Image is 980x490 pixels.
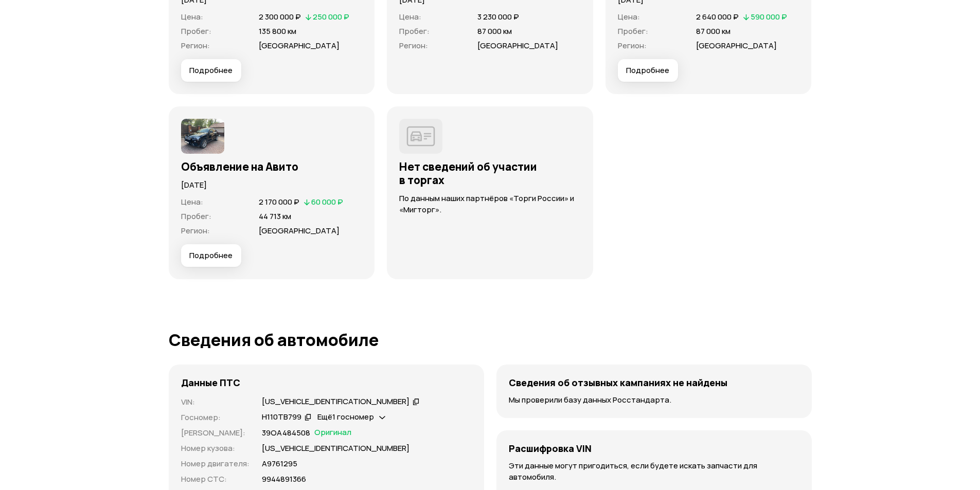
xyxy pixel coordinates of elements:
[181,196,203,207] span: Цена :
[189,250,233,261] span: Подробнее
[181,59,241,82] button: Подробнее
[399,26,430,37] span: Пробег :
[181,211,211,222] span: Пробег :
[259,40,340,51] span: [GEOGRAPHIC_DATA]
[181,427,250,439] p: [PERSON_NAME] :
[181,412,250,423] p: Госномер :
[259,26,296,37] span: 135 800 км
[262,412,301,423] div: Н110ТВ799
[181,160,363,173] h3: Объявление на Авито
[696,26,730,37] span: 87 000 км
[311,196,343,207] span: 60 000 ₽
[313,11,349,22] span: 250 000 ₽
[262,443,409,454] p: [US_VEHICLE_IDENTIFICATION_NUMBER]
[181,26,211,37] span: Пробег :
[509,443,592,454] h4: Расшифровка VIN
[399,40,428,51] span: Регион :
[259,225,340,236] span: [GEOGRAPHIC_DATA]
[626,65,669,76] span: Подробнее
[169,331,812,349] h1: Сведения об автомобиле
[314,427,351,439] span: Оригинал
[181,225,210,236] span: Регион :
[509,394,799,406] p: Мы проверили базу данных Росстандарта.
[262,458,297,469] p: А9761295
[181,40,210,51] span: Регион :
[259,11,301,22] span: 2 300 000 ₽
[618,26,648,37] span: Пробег :
[181,11,203,22] span: Цена :
[618,11,640,22] span: Цена :
[696,11,739,22] span: 2 640 000 ₽
[181,396,250,408] p: VIN :
[317,411,374,422] span: Ещё 1 госномер
[509,460,799,483] p: Эти данные могут пригодиться, если будете искать запчасти для автомобиля.
[262,474,306,485] p: 9944891366
[618,40,647,51] span: Регион :
[399,160,581,187] h3: Нет сведений об участии в торгах
[477,26,512,37] span: 87 000 км
[399,11,421,22] span: Цена :
[262,396,409,407] div: [US_VEHICLE_IDENTIFICATION_NUMBER]
[262,427,310,439] p: 39ОА484508
[399,193,581,215] p: По данным наших партнёров «Торги России» и «Мигторг».
[181,458,250,469] p: Номер двигателя :
[696,40,777,51] span: [GEOGRAPHIC_DATA]
[181,377,240,388] h4: Данные ПТС
[181,443,250,454] p: Номер кузова :
[189,65,233,76] span: Подробнее
[618,59,678,82] button: Подробнее
[259,196,299,207] span: 2 170 000 ₽
[181,244,241,267] button: Подробнее
[259,211,291,222] span: 44 713 км
[509,377,727,388] h4: Сведения об отзывных кампаниях не найдены
[181,179,363,191] p: [DATE]
[477,11,519,22] span: 3 230 000 ₽
[477,40,558,51] span: [GEOGRAPHIC_DATA]
[751,11,787,22] span: 590 000 ₽
[181,474,250,485] p: Номер СТС :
